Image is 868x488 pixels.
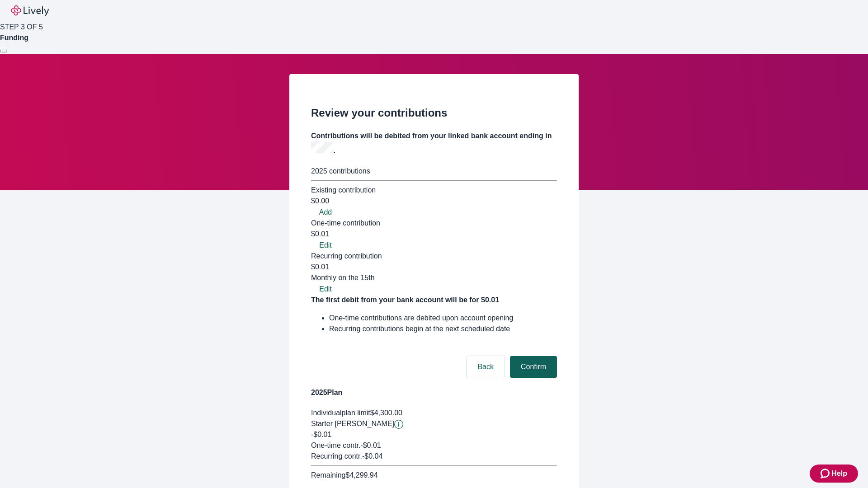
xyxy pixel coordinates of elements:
span: $4,300.00 [370,409,402,417]
button: Confirm [510,356,557,378]
img: Lively [11,5,49,16]
span: -$0.01 [311,431,331,438]
button: Edit [311,240,340,251]
button: Add [311,207,340,218]
span: Help [831,468,847,479]
div: $0.01 [311,262,557,283]
button: Zendesk support iconHelp [810,465,858,483]
button: Lively will contribute $0.01 to establish your account [394,420,403,429]
button: Edit [311,284,340,295]
div: Existing contribution [311,185,557,196]
svg: Zendesk support icon [821,468,831,479]
div: $0.01 [311,229,557,239]
div: One-time contribution [311,218,557,229]
button: Back [467,356,505,378]
h4: 2025 Plan [311,387,557,398]
h4: Contributions will be debited from your linked bank account ending in . [311,131,557,156]
span: Individual plan limit [311,409,370,417]
svg: Starter penny details [394,420,403,429]
span: - $0.01 [360,441,381,449]
li: One-time contributions are debited upon account opening [329,313,557,324]
div: $0.00 [311,196,557,206]
span: One-time contr. [311,441,360,449]
strong: The first debit from your bank account will be for $0.01 [311,296,499,304]
span: Recurring contr. [311,452,362,460]
div: Recurring contribution [311,251,557,262]
li: Recurring contributions begin at the next scheduled date [329,324,557,334]
div: Monthly on the 15th [311,272,557,283]
span: - $0.04 [362,452,382,460]
div: 2025 contributions [311,166,557,177]
h2: Review your contributions [311,105,557,121]
span: Remaining [311,471,345,479]
span: Starter [PERSON_NAME] [311,420,394,427]
span: $4,299.94 [345,471,377,479]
